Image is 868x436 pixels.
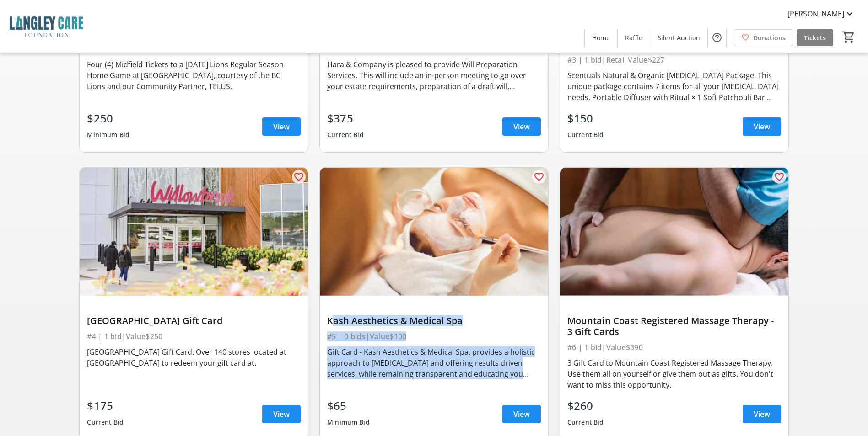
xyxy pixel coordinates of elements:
a: View [262,405,301,423]
span: View [273,409,290,420]
div: $250 [87,110,129,127]
button: [PERSON_NAME] [780,6,863,21]
span: View [513,121,530,132]
img: Langley Care Foundation 's Logo [5,4,87,49]
div: Current Bid [567,414,604,431]
a: Home [585,29,617,46]
span: Raffle [625,33,642,43]
span: Donations [753,33,786,43]
button: Help [708,28,726,47]
img: Mountain Coast Registered Massage Therapy - 3 Gift Cards [560,168,788,296]
span: View [273,121,290,132]
a: Raffle [618,29,650,46]
span: Silent Auction [658,33,700,43]
div: Current Bid [87,414,124,431]
div: Scentuals Natural & Organic [MEDICAL_DATA] Package. This unique package contains 7 items for all ... [567,70,781,103]
mat-icon: favorite_outline [774,171,785,182]
span: View [513,409,530,420]
div: Minimum Bid [327,414,370,431]
button: Cart [841,29,857,45]
div: Current Bid [327,127,364,143]
img: Willowbrook Shopping Centre Gift Card [80,168,308,296]
div: #3 | 1 bid | Retail Value $227 [567,53,781,66]
div: Gift Card - Kash Aesthetics & Medical Spa, provides a holistic approach to [MEDICAL_DATA] and off... [327,346,541,379]
span: View [754,121,770,132]
img: Kash Aesthetics & Medical Spa [320,168,548,296]
div: Mountain Coast Registered Massage Therapy - 3 Gift Cards [567,315,781,337]
div: 3 Gift Card to Mountain Coast Registered Massage Therapy. Use them all on yourself or give them o... [567,357,781,390]
div: $375 [327,110,364,127]
div: Four (4) Midfield Tickets to a [DATE] Lions Regular Season Home Game at [GEOGRAPHIC_DATA], courte... [87,59,301,92]
div: Current Bid [567,127,604,143]
a: Donations [734,29,793,46]
div: $175 [87,398,124,414]
span: Home [592,33,610,43]
a: View [743,405,781,423]
div: [GEOGRAPHIC_DATA] Gift Card. Over 140 stores located at [GEOGRAPHIC_DATA] to redeem your gift car... [87,346,301,368]
div: #6 | 1 bid | Value $390 [567,341,781,354]
a: View [262,117,301,136]
a: View [502,405,541,423]
div: Minimum Bid [87,127,129,143]
a: View [502,117,541,136]
div: [GEOGRAPHIC_DATA] Gift Card [87,315,301,326]
a: View [743,117,781,136]
span: Tickets [804,33,826,43]
div: $150 [567,110,604,127]
span: [PERSON_NAME] [787,8,844,19]
div: #5 | 0 bids | Value $100 [327,330,541,343]
div: Kash Aesthetics & Medical Spa [327,315,541,326]
mat-icon: favorite_outline [534,171,545,182]
a: Silent Auction [650,29,707,46]
div: $260 [567,398,604,414]
div: Hara & Company is pleased to provide Will Preparation Services. This will include an in-person me... [327,59,541,92]
div: $65 [327,398,370,414]
div: #4 | 1 bid | Value $250 [87,330,301,343]
span: View [754,409,770,420]
mat-icon: favorite_outline [293,171,304,182]
a: Tickets [797,29,833,46]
